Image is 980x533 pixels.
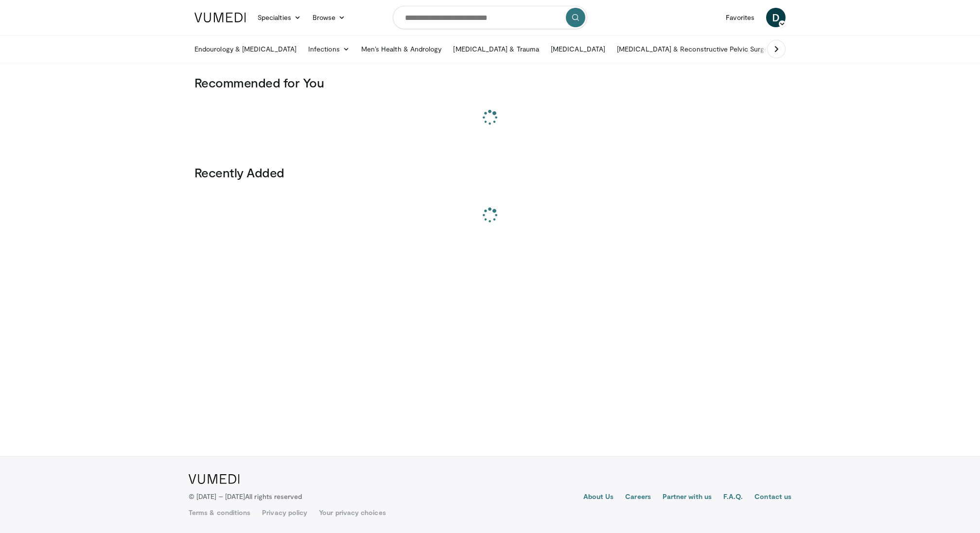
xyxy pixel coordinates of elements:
[611,39,780,59] a: [MEDICAL_DATA] & Reconstructive Pelvic Surgery
[393,6,587,29] input: Search topics, interventions
[262,508,307,517] a: Privacy policy
[754,492,791,503] a: Contact us
[625,492,651,503] a: Careers
[319,508,385,517] a: Your privacy choices
[355,39,448,59] a: Men’s Health & Andrology
[447,39,545,59] a: [MEDICAL_DATA] & Trauma
[302,39,355,59] a: Infections
[194,165,786,180] h3: Recently Added
[663,492,712,503] a: Partner with us
[194,75,786,90] h3: Recommended for You
[189,492,302,501] p: © [DATE] – [DATE]
[583,492,614,503] a: About Us
[723,492,743,503] a: F.A.Q.
[307,8,351,27] a: Browse
[189,474,240,484] img: VuMedi Logo
[545,39,611,59] a: [MEDICAL_DATA]
[189,39,302,59] a: Endourology & [MEDICAL_DATA]
[720,8,760,27] a: Favorites
[194,13,246,22] img: VuMedi Logo
[252,8,307,27] a: Specialties
[766,8,786,27] a: D
[189,508,250,517] a: Terms & conditions
[245,492,302,500] span: All rights reserved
